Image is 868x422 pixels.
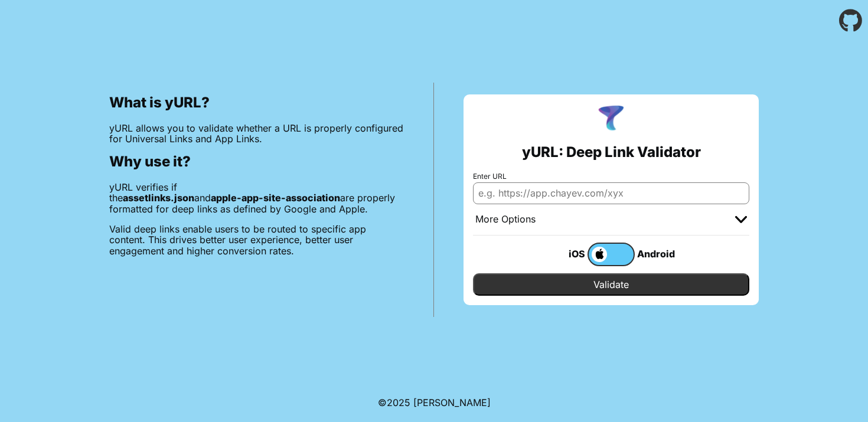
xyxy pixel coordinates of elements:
h2: yURL: Deep Link Validator [522,144,701,161]
footer: © [378,383,491,422]
label: Enter URL [473,172,749,181]
p: yURL verifies if the and are properly formatted for deep links as defined by Google and Apple. [109,182,404,214]
input: Validate [473,273,749,296]
b: assetlinks.json [123,192,194,204]
span: 2025 [387,397,410,408]
input: e.g. https://app.chayev.com/xyx [473,182,749,204]
img: yURL Logo [596,104,626,135]
div: Android [635,246,682,261]
h2: What is yURL? [109,94,404,111]
img: chevron [735,216,747,223]
b: apple-app-site-association [211,192,340,204]
div: iOS [540,246,588,261]
a: Michael Ibragimchayev's Personal Site [413,397,491,408]
div: More Options [475,214,536,225]
p: Valid deep links enable users to be routed to specific app content. This drives better user exper... [109,224,404,256]
h2: Why use it? [109,153,404,170]
p: yURL allows you to validate whether a URL is properly configured for Universal Links and App Links. [109,123,404,145]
